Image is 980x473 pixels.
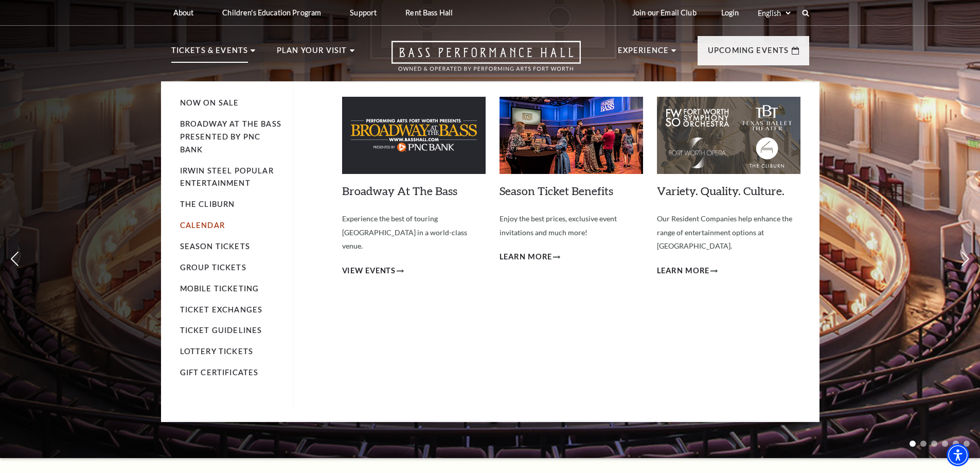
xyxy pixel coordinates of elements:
[500,251,561,264] a: Learn More Season Ticket Benefits
[180,326,262,335] a: Ticket Guidelines
[657,265,710,277] span: Learn More
[405,8,453,17] p: Rent Bass Hall
[657,212,800,253] p: Our Resident Companies help enhance the range of entertainment options at [GEOGRAPHIC_DATA].
[173,8,194,17] p: About
[342,265,404,277] a: View Events
[342,97,486,174] img: Broadway At The Bass
[180,98,239,107] a: Now On Sale
[180,166,274,188] a: Irwin Steel Popular Entertainment
[618,44,669,63] p: Experience
[180,119,281,154] a: Broadway At The Bass presented by PNC Bank
[500,97,643,174] img: Season Ticket Benefits
[180,368,259,377] a: Gift Certificates
[180,242,250,251] a: Season Tickets
[657,265,718,277] a: Learn More Variety. Quality. Culture.
[500,251,553,264] span: Learn More
[222,8,321,17] p: Children's Education Program
[180,284,259,293] a: Mobile Ticketing
[500,184,613,198] a: Season Ticket Benefits
[180,200,235,208] a: The Cliburn
[500,212,643,239] p: Enjoy the best prices, exclusive event invitations and much more!
[708,44,789,63] p: Upcoming Events
[350,8,377,17] p: Support
[342,184,457,198] a: Broadway At The Bass
[947,444,969,466] div: Accessibility Menu
[180,347,254,356] a: Lottery Tickets
[171,44,248,63] p: Tickets & Events
[756,8,792,18] select: Select:
[180,263,246,272] a: Group Tickets
[657,184,785,198] a: Variety. Quality. Culture.
[342,212,486,253] p: Experience the best of touring [GEOGRAPHIC_DATA] in a world-class venue.
[180,221,225,230] a: Calendar
[180,305,263,314] a: Ticket Exchanges
[354,41,618,81] a: Open this option
[657,97,800,174] img: Variety. Quality. Culture.
[277,44,347,63] p: Plan Your Visit
[342,265,396,277] span: View Events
